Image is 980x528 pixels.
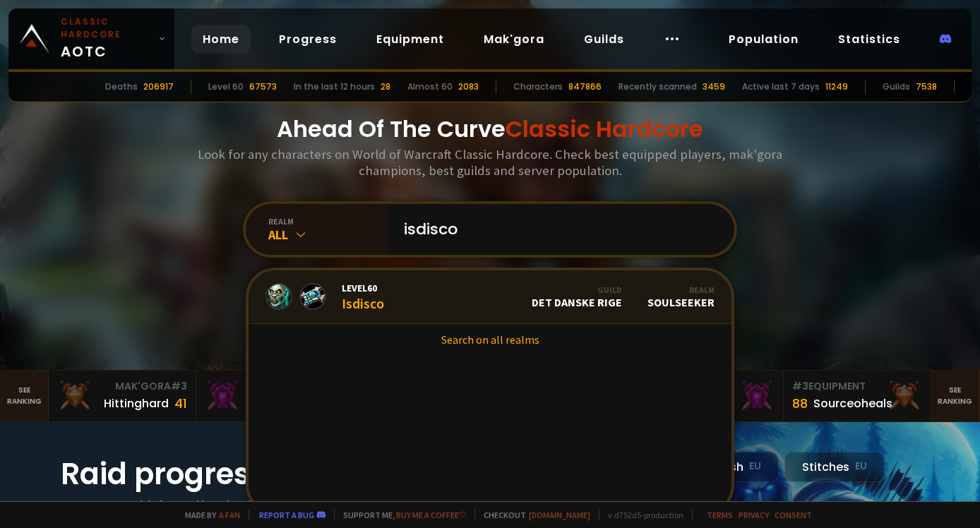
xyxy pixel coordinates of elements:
a: Progress [268,25,348,54]
span: Made by [177,510,240,520]
small: Classic Hardcore [61,16,153,41]
div: realm [268,216,387,227]
div: Characters [513,80,563,93]
a: Seeranking [931,371,980,421]
a: [DOMAIN_NAME] [529,510,590,520]
h3: Look for any characters on World of Warcraft Classic Hardcore. Check best equipped players, mak'g... [192,146,788,179]
a: Consent [775,510,812,520]
a: Buy me a coffee [396,510,466,520]
span: AOTC [61,16,153,62]
div: 206917 [143,80,174,93]
span: Checkout [474,510,590,520]
a: Mak'gora [472,25,556,54]
div: 11249 [825,80,848,93]
a: Terms [707,510,733,520]
a: Privacy [739,510,769,520]
a: Statistics [827,25,912,54]
h1: Ahead Of The Curve [277,112,703,146]
a: Population [717,25,810,54]
div: Level 60 [208,80,244,93]
div: Soulseeker [647,284,715,309]
div: Sourceoheals [813,395,892,412]
div: Stitches [784,452,885,482]
div: Guild [532,284,622,295]
div: Det Danske Rige [532,284,622,309]
small: EU [749,460,761,474]
span: # 3 [792,379,808,393]
div: Almost 60 [407,80,453,93]
a: Level60IsdiscoGuildDet Danske RigeRealmSoulseeker [249,270,731,324]
div: 41 [174,394,187,413]
div: In the last 12 hours [294,80,375,93]
a: Report a bug [259,510,314,520]
div: Active last 7 days [742,80,820,93]
a: a fan [219,510,240,520]
small: EU [855,460,867,474]
a: #3Equipment88Sourceoheals [784,371,931,421]
div: Deaths [105,80,138,93]
a: Mak'Gora#3Hittinghard41 [49,371,196,421]
div: Realm [647,284,715,295]
span: # 3 [171,379,187,393]
div: Hittinghard [104,395,169,412]
div: Recently scanned [619,80,697,93]
span: Classic Hardcore [506,113,703,145]
div: 3459 [703,80,725,93]
span: v. d752d5 - production [599,510,683,520]
div: Mak'Gora [205,379,334,394]
div: 7538 [916,80,937,93]
a: Home [191,25,251,54]
div: Mak'Gora [57,379,186,394]
a: Mak'Gora#2Rivench100 [196,371,343,421]
div: 88 [792,394,808,413]
span: Support me, [334,510,466,520]
div: 2083 [458,80,479,93]
div: Guilds [883,80,910,93]
div: Isdisco [342,282,384,312]
a: Equipment [365,25,455,54]
div: Equipment [792,379,921,394]
div: 67573 [249,80,277,93]
a: Classic HardcoreAOTC [8,8,174,69]
span: Level 60 [342,282,384,294]
a: Guilds [573,25,635,54]
div: All [268,227,387,243]
div: 847866 [568,80,602,93]
input: Search a character... [395,204,717,255]
h1: Raid progress [61,452,343,496]
a: Search on all realms [249,324,731,355]
div: 28 [381,80,390,93]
